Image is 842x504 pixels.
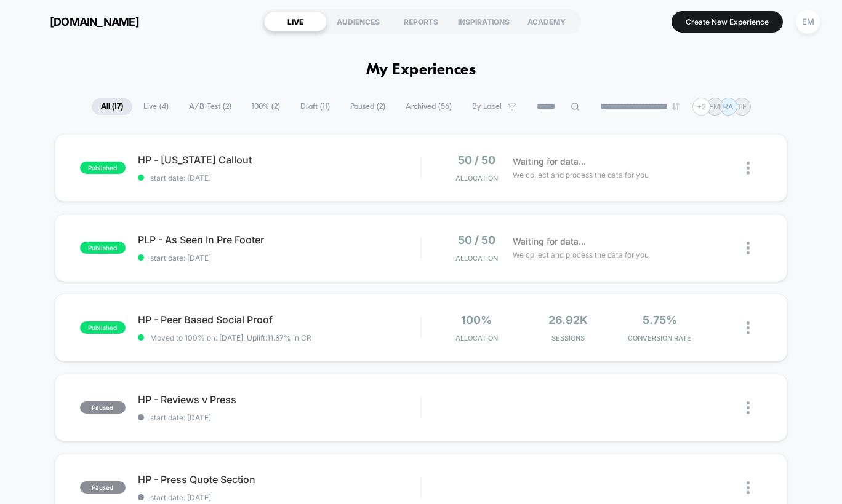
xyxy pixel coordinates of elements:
[50,15,139,28] span: [DOMAIN_NAME]
[747,162,750,175] img: close
[291,98,339,115] span: Draft ( 11 )
[513,169,649,181] span: We collect and process the data for you
[455,174,498,183] span: Allocation
[80,321,126,334] span: published
[138,173,420,183] span: start date: [DATE]
[737,102,747,111] p: TF
[747,481,750,494] img: close
[396,98,461,115] span: Archived ( 56 )
[138,393,420,406] span: HP - Reviews v Press
[366,61,476,79] h1: My Experiences
[709,102,720,111] p: EM
[138,413,420,422] span: start date: [DATE]
[138,253,420,262] span: start date: [DATE]
[138,313,420,326] span: HP - Peer Based Social Proof
[80,162,126,174] span: published
[92,98,132,115] span: All ( 17 )
[747,242,750,254] img: close
[18,12,143,31] button: [DOMAIN_NAME]
[243,98,289,115] span: 100% ( 2 )
[80,242,126,254] span: published
[138,493,420,502] span: start date: [DATE]
[548,313,588,326] span: 26.92k
[180,98,241,115] span: A/B Test ( 2 )
[526,334,611,342] span: Sessions
[455,334,498,342] span: Allocation
[692,98,710,116] div: + 2
[643,313,677,326] span: 5.75%
[341,98,395,115] span: Paused ( 2 )
[461,313,492,326] span: 100%
[80,401,126,414] span: paused
[134,98,178,115] span: Live ( 4 )
[138,473,420,486] span: HP - Press Quote Section
[458,234,495,246] span: 50 / 50
[515,12,578,31] div: ACADEMY
[513,155,586,168] span: Waiting for data...
[458,154,495,167] span: 50 / 50
[150,333,311,342] span: Moved to 100% on: [DATE] . Uplift: 11.87% in CR
[138,234,420,246] span: PLP - As Seen In Pre Footer
[792,9,824,34] button: EM
[472,102,502,111] span: By Label
[264,12,327,31] div: LIVE
[390,12,452,31] div: REPORTS
[672,103,680,110] img: end
[723,102,733,111] p: RA
[796,10,820,34] div: EM
[327,12,390,31] div: AUDIENCES
[513,235,586,248] span: Waiting for data...
[747,401,750,414] img: close
[672,11,783,33] button: Create New Experience
[455,254,498,262] span: Allocation
[138,154,420,166] span: HP - [US_STATE] Callout
[617,334,702,342] span: CONVERSION RATE
[513,249,649,261] span: We collect and process the data for you
[80,481,126,494] span: paused
[452,12,515,31] div: INSPIRATIONS
[747,321,750,334] img: close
